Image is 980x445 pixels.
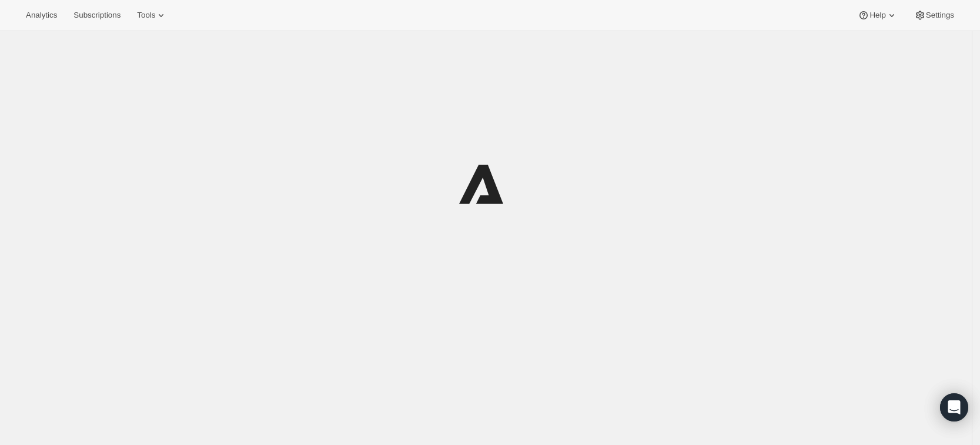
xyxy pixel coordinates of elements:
[130,7,174,24] button: Tools
[19,7,64,24] button: Analytics
[851,7,904,24] button: Help
[940,393,968,421] div: Open Intercom Messenger
[26,11,57,20] span: Analytics
[869,11,885,20] span: Help
[73,11,121,20] span: Subscriptions
[137,11,155,20] span: Tools
[926,11,954,20] span: Settings
[66,7,128,24] button: Subscriptions
[907,7,961,24] button: Settings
